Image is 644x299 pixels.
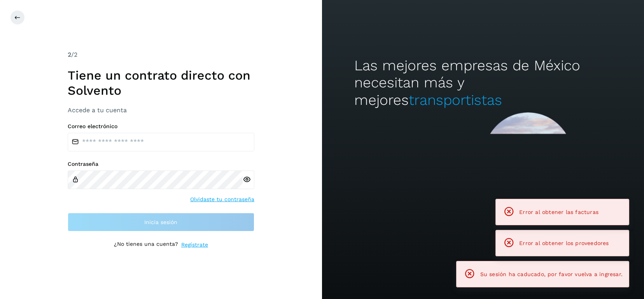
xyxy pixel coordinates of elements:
[190,195,254,203] a: Olvidaste tu contraseña
[68,51,71,58] span: 2
[68,213,254,231] button: Inicia sesión
[354,57,612,109] h2: Las mejores empresas de México necesitan más y mejores
[68,161,254,167] label: Contraseña
[519,240,609,246] span: Error al obtener los proveedores
[519,209,598,215] span: Error al obtener las facturas
[480,271,623,277] span: Su sesión ha caducado, por favor vuelva a ingresar.
[145,219,178,225] span: Inicia sesión
[68,68,254,98] h1: Tiene un contrato directo con Solvento
[181,241,208,249] a: Regístrate
[68,50,254,59] div: /2
[68,123,254,130] label: Correo electrónico
[68,106,254,114] h3: Accede a tu cuenta
[409,92,502,108] span: transportistas
[114,241,178,249] p: ¿No tienes una cuenta?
